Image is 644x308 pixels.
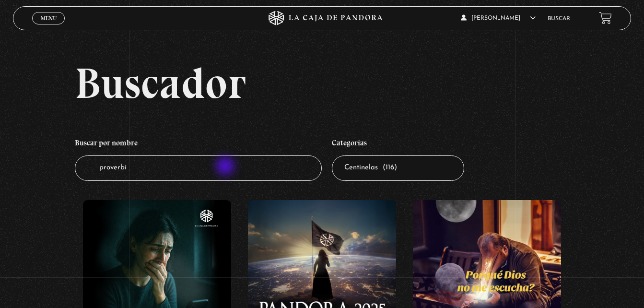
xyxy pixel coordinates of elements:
span: [PERSON_NAME] [461,15,536,21]
a: View your shopping cart [599,12,612,24]
span: Menu [41,15,57,21]
h4: Categorías [332,133,464,155]
span: Cerrar [37,24,60,30]
h2: Buscador [75,61,631,105]
h4: Buscar por nombre [75,133,322,155]
a: Buscar [548,16,570,22]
